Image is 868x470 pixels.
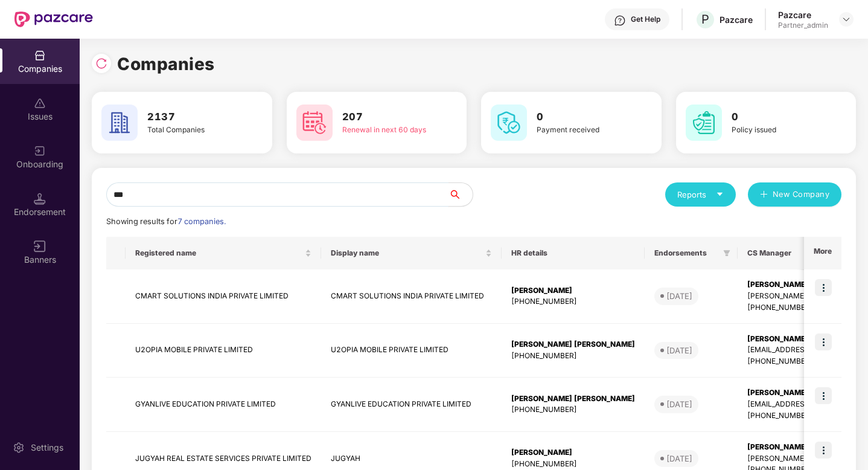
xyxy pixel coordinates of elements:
span: Showing results for [106,217,226,226]
td: GYANLIVE EDUCATION PRIVATE LIMITED [126,378,321,432]
div: [PHONE_NUMBER] [511,296,635,307]
img: icon [815,333,832,350]
div: Pazcare [778,9,828,21]
th: HR details [502,237,645,269]
img: svg+xml;base64,PHN2ZyBpZD0iRHJvcGRvd24tMzJ4MzIiIHhtbG5zPSJodHRwOi8vd3d3LnczLm9yZy8yMDAwL3N2ZyIgd2... [841,14,851,24]
div: [PHONE_NUMBER] [511,404,635,416]
div: [PERSON_NAME] [511,285,635,297]
div: Payment received [537,124,627,136]
div: Total Companies [147,124,237,136]
h1: Companies [117,51,215,77]
img: svg+xml;base64,PHN2ZyB4bWxucz0iaHR0cDovL3d3dy53My5vcmcvMjAwMC9zdmciIHdpZHRoPSI2MCIgaGVpZ2h0PSI2MC... [686,105,722,141]
h3: 0 [732,109,822,125]
img: svg+xml;base64,PHN2ZyBpZD0iSGVscC0zMngzMiIgeG1sbnM9Imh0dHA6Ly93d3cudzMub3JnLzIwMDAvc3ZnIiB3aWR0aD... [614,14,626,27]
span: caret-down [716,190,724,198]
td: U2OPIA MOBILE PRIVATE LIMITED [126,324,321,378]
td: CMART SOLUTIONS INDIA PRIVATE LIMITED [126,269,321,324]
button: search [448,182,473,207]
td: GYANLIVE EDUCATION PRIVATE LIMITED [321,378,502,432]
div: Renewal in next 60 days [342,124,432,136]
img: svg+xml;base64,PHN2ZyBpZD0iSXNzdWVzX2Rpc2FibGVkIiB4bWxucz0iaHR0cDovL3d3dy53My5vcmcvMjAwMC9zdmciIH... [34,97,46,109]
span: filter [723,249,730,257]
div: Get Help [631,14,660,24]
img: icon [815,387,832,404]
div: [PHONE_NUMBER] [511,350,635,362]
img: icon [815,279,832,296]
img: svg+xml;base64,PHN2ZyBpZD0iUmVsb2FkLTMyeDMyIiB4bWxucz0iaHR0cDovL3d3dy53My5vcmcvMjAwMC9zdmciIHdpZH... [95,57,107,69]
img: svg+xml;base64,PHN2ZyB4bWxucz0iaHR0cDovL3d3dy53My5vcmcvMjAwMC9zdmciIHdpZHRoPSI2MCIgaGVpZ2h0PSI2MC... [296,105,333,141]
div: Pazcare [720,14,753,25]
div: [PHONE_NUMBER] [511,459,635,470]
span: filter [721,246,733,260]
span: New Company [773,188,830,201]
span: 7 companies. [177,217,226,226]
img: svg+xml;base64,PHN2ZyB4bWxucz0iaHR0cDovL3d3dy53My5vcmcvMjAwMC9zdmciIHdpZHRoPSI2MCIgaGVpZ2h0PSI2MC... [491,105,527,141]
span: Registered name [135,248,302,258]
h3: 0 [537,109,627,125]
h3: 207 [342,109,432,125]
div: [DATE] [666,290,692,302]
img: svg+xml;base64,PHN2ZyBpZD0iQ29tcGFuaWVzIiB4bWxucz0iaHR0cDovL3d3dy53My5vcmcvMjAwMC9zdmciIHdpZHRoPS... [34,50,46,62]
div: [PERSON_NAME] [PERSON_NAME] [511,393,635,405]
img: svg+xml;base64,PHN2ZyB3aWR0aD0iMTYiIGhlaWdodD0iMTYiIHZpZXdCb3g9IjAgMCAxNiAxNiIgZmlsbD0ibm9uZSIgeG... [34,240,46,253]
div: Partner_admin [778,21,828,30]
img: New Pazcare Logo [14,11,93,27]
div: Policy issued [732,124,822,136]
img: icon [815,442,832,459]
button: plusNew Company [748,182,841,207]
h3: 2137 [147,109,237,125]
span: plus [760,190,768,200]
div: Settings [27,442,67,454]
span: P [701,12,709,27]
img: svg+xml;base64,PHN2ZyB3aWR0aD0iMjAiIGhlaWdodD0iMjAiIHZpZXdCb3g9IjAgMCAyMCAyMCIgZmlsbD0ibm9uZSIgeG... [34,145,46,157]
span: Endorsements [654,248,718,258]
div: [PERSON_NAME] [511,447,635,459]
span: Display name [331,248,483,258]
div: [DATE] [666,398,692,410]
th: Display name [321,237,502,269]
div: [PERSON_NAME] [PERSON_NAME] [511,339,635,350]
td: CMART SOLUTIONS INDIA PRIVATE LIMITED [321,269,502,324]
div: [DATE] [666,452,692,465]
div: Reports [677,188,724,201]
img: svg+xml;base64,PHN2ZyBpZD0iU2V0dGluZy0yMHgyMCIgeG1sbnM9Imh0dHA6Ly93d3cudzMub3JnLzIwMDAvc3ZnIiB3aW... [13,442,25,454]
th: Registered name [126,237,321,269]
span: search [448,190,473,199]
td: U2OPIA MOBILE PRIVATE LIMITED [321,324,502,378]
img: svg+xml;base64,PHN2ZyB4bWxucz0iaHR0cDovL3d3dy53My5vcmcvMjAwMC9zdmciIHdpZHRoPSI2MCIgaGVpZ2h0PSI2MC... [101,105,138,141]
th: More [804,237,841,269]
img: svg+xml;base64,PHN2ZyB3aWR0aD0iMTQuNSIgaGVpZ2h0PSIxNC41IiB2aWV3Qm94PSIwIDAgMTYgMTYiIGZpbGw9Im5vbm... [34,193,46,205]
div: [DATE] [666,344,692,356]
